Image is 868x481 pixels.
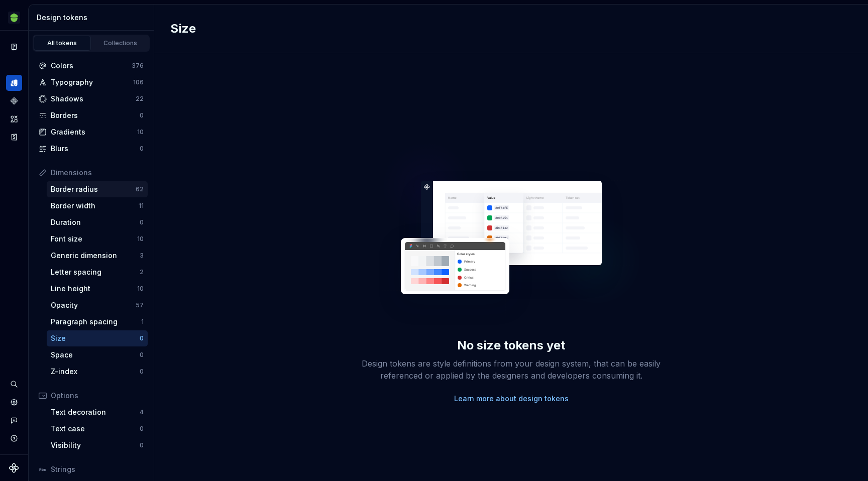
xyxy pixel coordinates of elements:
div: Collections [95,39,146,47]
div: 57 [136,301,144,309]
a: Duration0 [47,214,148,230]
div: Colors [51,61,132,71]
a: Components [6,93,22,109]
div: Strings [51,464,144,474]
div: Borders [51,110,140,121]
a: Borders0 [35,107,148,124]
div: 0 [140,441,144,449]
a: Border width11 [47,198,148,214]
a: Colors376 [35,58,148,74]
div: Paragraph spacing [51,317,141,327]
a: Border radius62 [47,181,148,197]
a: Generic dimension3 [47,248,148,264]
a: Opacity57 [47,297,148,313]
a: Letter spacing2 [47,264,148,280]
a: Assets [6,111,22,127]
a: Visibility0 [47,437,148,453]
div: 22 [136,95,144,103]
div: Border width [51,201,139,211]
div: 0 [140,111,144,119]
div: All tokens [37,39,87,47]
div: 10 [137,235,144,243]
div: 0 [140,218,144,226]
a: Size0 [47,330,148,346]
div: Letter spacing [51,267,140,277]
div: 11 [139,202,144,210]
div: Options [51,391,144,401]
div: Text decoration [51,407,140,417]
div: 2 [140,268,144,276]
a: Documentation [6,39,22,55]
a: Gradients10 [35,124,148,140]
div: 0 [140,351,144,359]
div: 106 [133,78,144,86]
a: Font size10 [47,231,148,247]
div: 62 [136,185,144,193]
div: 0 [140,368,144,376]
a: Storybook stories [6,129,22,145]
img: 236da360-d76e-47e8-bd69-d9ae43f958f1.png [8,12,20,24]
div: 0 [140,425,144,433]
div: Visibility [51,440,140,450]
a: Text case0 [47,421,148,437]
a: Space0 [47,347,148,363]
div: Border radius [51,184,136,194]
div: No size tokens yet [457,337,565,353]
div: Space [51,350,140,360]
div: Blurs [51,144,140,154]
div: Shadows [51,94,136,104]
div: Design tokens are style definitions from your design system, that can be easily referenced or app... [351,357,672,382]
div: 4 [140,408,144,416]
div: 10 [137,128,144,136]
div: Font size [51,234,137,244]
a: Shadows22 [35,91,148,107]
div: Line height [51,284,137,294]
div: Duration [51,217,140,227]
button: Contact support [6,412,22,428]
a: Blurs0 [35,141,148,157]
a: Design tokens [6,75,22,91]
a: Line height10 [47,281,148,297]
div: Gradients [51,127,137,137]
a: Text decoration4 [47,404,148,420]
div: 0 [140,145,144,153]
a: Paragraph spacing1 [47,314,148,330]
a: Z-index0 [47,364,148,380]
div: Dimensions [51,168,144,178]
svg: Supernova Logo [9,463,19,473]
div: 3 [140,252,144,260]
button: Search ⌘K [6,376,22,392]
a: Settings [6,394,22,410]
div: Size [51,333,140,343]
div: 1 [141,318,144,326]
div: 10 [137,285,144,293]
a: Learn more about design tokens [454,394,569,404]
a: Typography106 [35,74,148,90]
div: 0 [140,334,144,342]
div: 376 [132,62,144,70]
div: Generic dimension [51,251,140,261]
div: Z-index [51,367,140,377]
div: Opacity [51,300,136,310]
div: Text case [51,424,140,434]
h2: Size [170,21,196,37]
div: Design tokens [37,13,150,23]
div: Typography [51,77,133,87]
